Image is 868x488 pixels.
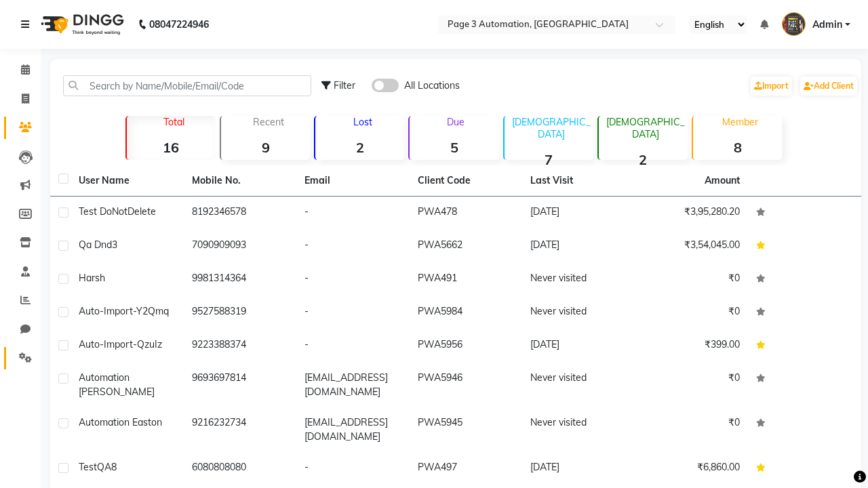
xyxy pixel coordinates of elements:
[132,116,216,128] p: Total
[410,263,523,296] td: PWA491
[635,296,749,329] td: ₹0
[410,452,523,485] td: PWA497
[410,296,523,329] td: PWA5984
[334,79,355,91] span: Filter
[79,416,162,428] span: Automation Easton
[296,407,410,452] td: [EMAIL_ADDRESS][DOMAIN_NAME]
[635,407,749,452] td: ₹0
[97,461,117,473] span: QA8
[315,139,404,156] strong: 2
[522,165,635,197] th: Last Visit
[35,5,127,43] img: logo
[505,151,593,168] strong: 7
[522,329,635,363] td: [DATE]
[522,296,635,329] td: Never visited
[635,230,749,263] td: ₹3,54,045.00
[184,407,297,452] td: 9216232734
[635,452,749,485] td: ₹6,860.00
[79,371,155,398] span: Automation [PERSON_NAME]
[79,305,169,317] span: Auto-Import-Y2Qmq
[693,139,782,156] strong: 8
[522,263,635,296] td: Never visited
[800,77,857,96] a: Add Client
[226,116,310,128] p: Recent
[410,230,523,263] td: PWA5662
[79,461,97,473] span: Test
[149,5,209,43] b: 08047224946
[71,165,184,197] th: User Name
[79,338,162,350] span: Auto-Import-QzuIz
[410,329,523,363] td: PWA5956
[698,116,782,128] p: Member
[510,116,593,140] p: [DEMOGRAPHIC_DATA]
[296,452,410,485] td: -
[221,139,310,156] strong: 9
[184,296,297,329] td: 9527588319
[812,18,842,32] span: Admin
[522,197,635,230] td: [DATE]
[412,116,498,128] p: Due
[410,165,523,197] th: Client Code
[635,263,749,296] td: ₹0
[404,79,460,93] span: All Locations
[79,272,105,284] span: Harsh
[184,329,297,363] td: 9223388374
[635,329,749,363] td: ₹399.00
[410,407,523,452] td: PWA5945
[296,197,410,230] td: -
[296,363,410,407] td: [EMAIL_ADDRESS][DOMAIN_NAME]
[522,363,635,407] td: Never visited
[410,197,523,230] td: PWA478
[751,77,792,96] a: Import
[522,407,635,452] td: Never visited
[79,205,156,218] span: Test DoNotDelete
[296,296,410,329] td: -
[127,139,216,156] strong: 16
[184,230,297,263] td: 7090909093
[599,151,688,168] strong: 2
[79,239,117,251] span: Qa Dnd3
[410,363,523,407] td: PWA5946
[635,363,749,407] td: ₹0
[296,165,410,197] th: Email
[696,165,748,196] th: Amount
[63,75,311,96] input: Search by Name/Mobile/Email/Code
[321,116,404,128] p: Lost
[410,139,498,156] strong: 5
[296,263,410,296] td: -
[604,116,688,140] p: [DEMOGRAPHIC_DATA]
[296,230,410,263] td: -
[184,197,297,230] td: 8192346578
[522,230,635,263] td: [DATE]
[184,363,297,407] td: 9693697814
[296,329,410,363] td: -
[184,165,297,197] th: Mobile No.
[184,452,297,485] td: 6080808080
[782,12,806,36] img: Admin
[184,263,297,296] td: 9981314364
[635,197,749,230] td: ₹3,95,280.20
[522,452,635,485] td: [DATE]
